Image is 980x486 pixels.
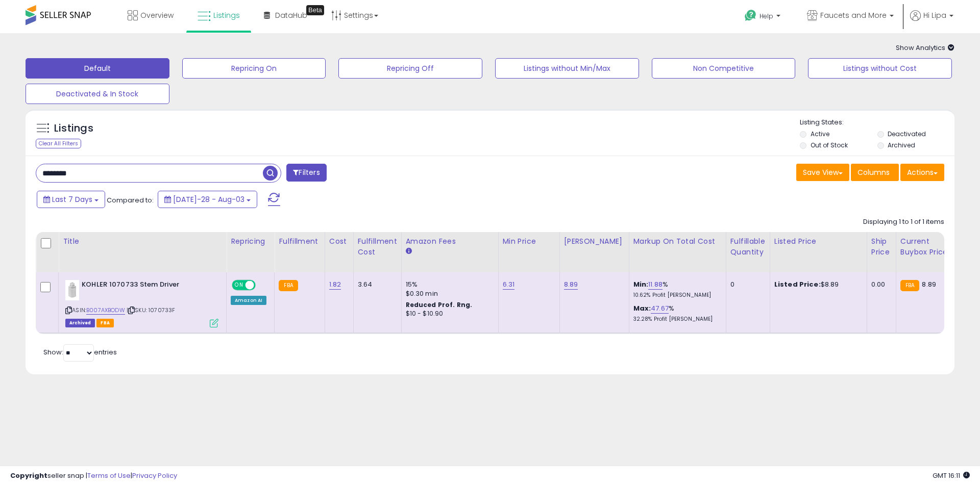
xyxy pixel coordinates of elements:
button: [DATE]-28 - Aug-03 [158,191,257,208]
span: Last 7 Days [52,194,92,204]
button: Filters [286,164,326,182]
p: Listing States: [800,118,954,127]
div: % [633,304,718,323]
div: % [633,280,718,299]
div: Displaying 1 to 1 of 1 items [863,217,944,227]
div: Title [63,236,222,247]
div: 15% [406,280,491,289]
small: FBA [279,280,298,291]
button: Last 7 Days [37,191,105,208]
span: Hi Lipa [923,10,946,20]
div: Amazon AI [231,296,266,305]
b: Min: [633,279,649,289]
div: $0.30 min [406,289,491,298]
p: 32.28% Profit [PERSON_NAME] [633,316,718,323]
span: DataHub [275,10,307,20]
span: OFF [254,281,271,290]
a: B007AXBODW [86,306,125,315]
button: Repricing Off [338,58,482,79]
label: Deactivated [888,130,926,138]
div: Fulfillment [279,236,320,247]
div: Repricing [231,236,270,247]
div: 3.64 [358,280,394,289]
span: Help [759,12,773,20]
b: Reduced Prof. Rng. [406,300,473,309]
div: Min Price [503,236,555,247]
button: Columns [851,164,899,181]
div: Fulfillment Cost [358,236,397,258]
a: 8.89 [564,279,578,290]
span: Faucets and More [820,10,887,20]
div: Current Buybox Price [900,236,953,258]
button: Repricing On [182,58,326,79]
small: FBA [900,280,919,291]
span: [DATE]-28 - Aug-03 [173,194,244,204]
span: Listings [213,10,240,20]
button: Actions [900,164,944,181]
div: ASIN: [65,280,218,326]
th: The percentage added to the cost of goods (COGS) that forms the calculator for Min & Max prices. [629,232,726,272]
button: Deactivated & In Stock [26,84,169,104]
button: Listings without Cost [808,58,952,79]
span: Listings that have been deleted from Seller Central [65,319,95,327]
div: Markup on Total Cost [633,236,722,247]
a: 47.67 [651,303,669,314]
span: 8.89 [922,279,936,289]
button: Save View [796,164,849,181]
span: Show: entries [43,347,117,357]
label: Out of Stock [811,141,848,149]
button: Listings without Min/Max [495,58,639,79]
a: Hi Lipa [910,10,953,33]
a: 6.31 [503,279,515,290]
div: $10 - $10.90 [406,310,491,318]
div: Tooltip anchor [306,5,324,15]
span: | SKU: 1070733F [127,306,176,314]
div: Listed Price [774,236,863,247]
span: ON [233,281,246,290]
span: Compared to: [107,195,154,205]
div: Fulfillable Quantity [730,236,766,258]
a: 11.88 [648,279,663,290]
span: Columns [857,167,890,177]
b: Listed Price: [774,279,821,289]
div: Ship Price [871,236,892,258]
i: Get Help [744,9,757,22]
div: Clear All Filters [36,139,81,148]
div: [PERSON_NAME] [564,236,625,247]
img: 21HUi9JoAeL._SL40_.jpg [65,280,79,300]
div: 0.00 [871,280,888,289]
a: Help [737,2,791,33]
h5: Listings [54,121,93,136]
div: $8.89 [774,280,859,289]
b: Max: [633,303,651,313]
p: 10.62% Profit [PERSON_NAME] [633,292,718,299]
small: Amazon Fees. [406,247,412,256]
label: Active [811,130,829,138]
div: Amazon Fees [406,236,494,247]
label: Archived [888,141,915,149]
span: FBA [96,319,114,327]
span: Overview [140,10,174,20]
div: 0 [730,280,762,289]
span: Show Analytics [896,43,954,53]
div: Cost [329,236,349,247]
button: Non Competitive [652,58,796,79]
b: KOHLER 1070733 Stem Driver [82,280,206,292]
a: 1.82 [329,279,341,290]
button: Default [26,58,169,79]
